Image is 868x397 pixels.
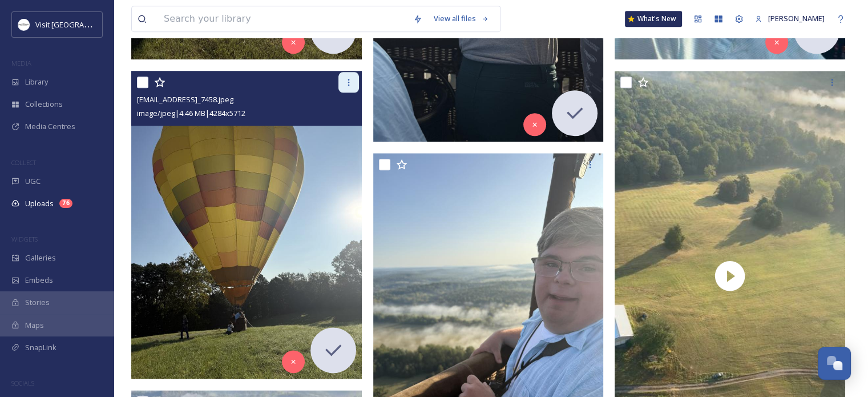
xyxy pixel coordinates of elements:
[768,13,825,23] span: [PERSON_NAME]
[25,176,41,187] span: UGC
[25,275,53,286] span: Embeds
[25,297,50,308] span: Stories
[25,99,63,110] span: Collections
[25,77,48,87] span: Library
[59,199,72,208] div: 76
[18,19,30,30] img: Circle%20Logo.png
[158,6,407,31] input: Search your library
[137,94,233,105] span: [EMAIL_ADDRESS]_7458.jpeg
[11,59,31,67] span: MEDIA
[749,7,830,30] a: [PERSON_NAME]
[25,320,44,331] span: Maps
[625,11,682,27] a: What's New
[428,7,495,30] a: View all files
[25,198,54,209] span: Uploads
[137,108,245,118] span: image/jpeg | 4.46 MB | 4284 x 5712
[11,235,38,243] span: WIDGETS
[25,342,56,353] span: SnapLink
[11,158,36,167] span: COLLECT
[25,252,56,263] span: Galleries
[11,379,34,387] span: SOCIALS
[131,71,362,378] img: ext_1758554307.948212_avierrether@albemarle.org-IMG_7458.jpeg
[25,121,75,132] span: Media Centres
[818,347,851,380] button: Open Chat
[35,19,124,30] span: Visit [GEOGRAPHIC_DATA]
